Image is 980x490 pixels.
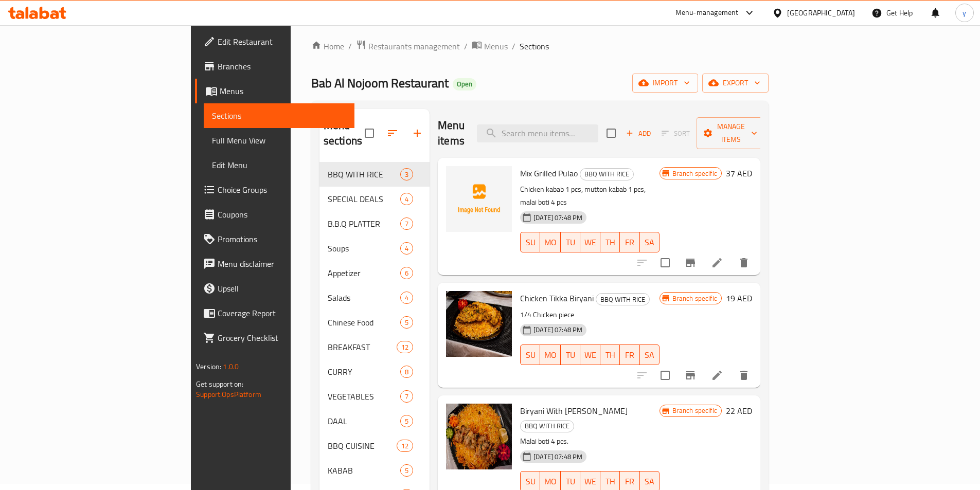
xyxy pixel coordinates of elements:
a: Menus [195,79,354,103]
span: BBQ WITH RICE [596,294,649,305]
span: BBQ WITH RICE [328,168,400,180]
h6: 22 AED [726,404,752,418]
span: Choice Groups [218,184,346,196]
div: items [400,415,413,427]
button: Branch-specific-item [678,250,703,275]
a: Sections [204,103,354,128]
button: import [632,74,698,93]
span: SA [644,348,655,362]
button: SA [640,344,660,365]
span: Version: [196,360,221,373]
p: Chicken kabab 1 pcs, mutton kabab 1 pcs, malai boti 4 pcs [520,183,660,209]
span: Branch specific [668,169,721,178]
div: items [400,292,413,304]
button: SU [520,344,540,365]
span: Add item [622,125,655,141]
span: 12 [397,441,413,451]
span: 5 [401,318,413,328]
div: Open [453,78,476,90]
span: TH [604,474,616,489]
div: CURRY8 [319,359,430,384]
span: BREAKFAST [328,341,397,353]
span: Get support on: [196,377,243,391]
div: BBQ WITH RICE [580,168,634,180]
span: [DATE] 07:48 PM [529,325,586,335]
span: Coupons [218,208,346,221]
div: Chinese Food [328,316,400,329]
div: BBQ CUISINE [328,440,397,452]
span: y [963,7,966,19]
span: FR [624,348,635,362]
p: Malai boti 4 pcs. [520,435,660,448]
div: SPECIAL DEALS [328,193,400,205]
button: export [702,74,769,93]
span: 5 [401,466,413,476]
span: Upsell [218,282,346,295]
span: Menu disclaimer [218,258,346,270]
button: TH [600,344,620,365]
span: export [710,77,760,89]
span: TU [565,348,576,362]
span: Appetizer [328,267,400,279]
span: Sections [520,40,549,52]
img: Mix Grilled Pulao [446,166,512,232]
span: Select to update [654,365,676,386]
div: DAAL5 [319,409,430,433]
button: FR [620,344,639,365]
span: 12 [397,342,413,352]
a: Restaurants management [356,40,460,53]
span: Branch specific [668,406,721,415]
span: [DATE] 07:48 PM [529,452,586,462]
div: items [397,341,413,353]
div: BREAKFAST12 [319,335,430,359]
div: [GEOGRAPHIC_DATA] [787,7,855,19]
a: Edit Restaurant [195,29,354,54]
a: Edit menu item [711,257,723,269]
div: items [400,193,413,205]
span: Select section first [655,125,697,141]
img: Biryani With Malai Boti [446,404,512,469]
span: SA [644,235,655,250]
span: B.B.Q PLATTER [328,217,400,230]
span: Open [453,80,476,88]
span: 5 [401,416,413,426]
a: Menu disclaimer [195,251,354,276]
a: Branches [195,54,354,79]
button: MO [540,232,561,252]
span: Grocery Checklist [218,332,346,344]
div: BBQ CUISINE12 [319,433,430,458]
span: TU [565,235,576,250]
div: Menu-management [675,7,739,19]
div: Appetizer6 [319,261,430,285]
span: Sections [212,110,346,122]
span: WE [584,348,596,362]
span: TU [565,474,576,489]
div: BBQ WITH RICE [596,293,650,305]
span: SU [525,235,536,250]
div: items [400,242,413,255]
button: Manage items [697,117,765,149]
li: / [464,40,468,52]
div: DAAL [328,415,400,427]
button: WE [580,344,600,365]
span: WE [584,474,596,489]
span: Branch specific [668,294,721,303]
span: Mix Grilled Pulao [520,166,578,181]
button: Add [622,125,655,141]
div: items [400,267,413,279]
div: Salads4 [319,285,430,310]
a: Choice Groups [195,177,354,202]
span: Restaurants management [368,40,460,52]
img: Chicken Tikka Biryani [446,291,512,357]
a: Edit Menu [204,153,354,177]
span: import [640,77,690,89]
a: Promotions [195,227,354,251]
span: BBQ WITH RICE [521,420,574,432]
div: items [400,217,413,230]
button: delete [732,250,756,275]
li: / [512,40,515,52]
button: FR [620,232,639,252]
